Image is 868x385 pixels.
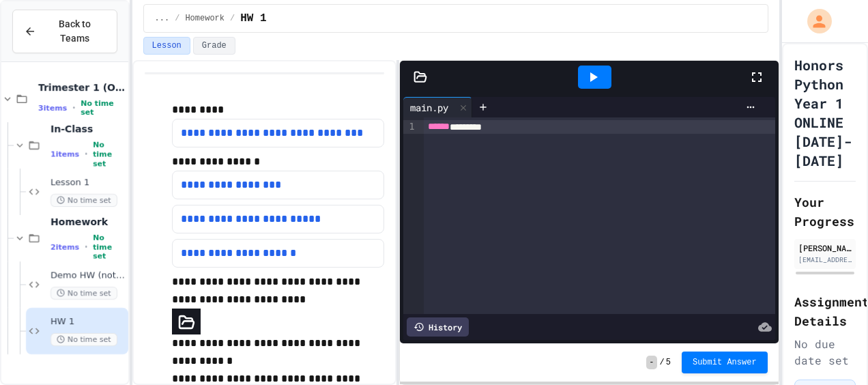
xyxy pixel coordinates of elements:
[50,243,79,252] span: 2 items
[72,102,75,113] span: •
[407,317,469,337] div: History
[798,242,852,254] div: [PERSON_NAME]
[143,37,190,55] button: Lesson
[794,336,856,369] div: No due date set
[693,357,757,368] span: Submit Answer
[175,13,179,24] span: /
[682,352,768,373] button: Submit Answer
[38,104,67,113] span: 3 items
[403,97,472,117] div: main.py
[793,5,835,37] div: My Account
[50,287,117,300] span: No time set
[38,81,126,94] span: Trimester 1 (Online HP1)
[85,242,87,253] span: •
[50,270,126,281] span: Demo HW (not a real one)
[50,316,126,328] span: HW 1
[12,10,117,53] button: Back to Teams
[50,216,126,228] span: Homework
[403,100,455,115] div: main.py
[50,333,117,346] span: No time set
[50,123,126,135] span: In-Class
[193,37,235,55] button: Grade
[666,357,671,368] span: 5
[155,13,170,24] span: ...
[230,13,235,24] span: /
[50,194,117,207] span: No time set
[755,271,854,329] iframe: chat widget
[811,330,854,371] iframe: chat widget
[660,357,665,368] span: /
[85,149,87,160] span: •
[44,17,106,46] span: Back to Teams
[93,233,125,261] span: No time set
[185,13,225,24] span: Homework
[81,99,125,117] span: No time set
[403,120,417,134] div: 1
[646,356,656,369] span: -
[794,55,856,170] h1: Honors Python Year 1 ONLINE [DATE]-[DATE]
[798,255,852,265] div: [EMAIL_ADDRESS][DOMAIN_NAME]
[50,150,79,159] span: 1 items
[794,292,856,330] h2: Assignment Details
[50,177,126,188] span: Lesson 1
[93,141,125,168] span: No time set
[240,10,266,27] span: HW 1
[794,192,856,231] h2: Your Progress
